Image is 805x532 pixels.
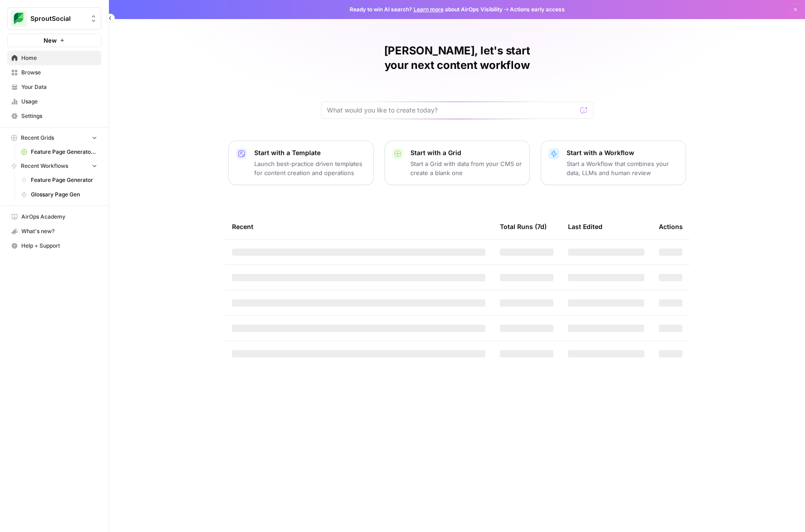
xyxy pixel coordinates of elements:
img: SproutSocial Logo [10,10,27,27]
span: Home [21,54,97,62]
span: Usage [21,98,97,106]
h1: [PERSON_NAME], let's start your next content workflow [321,44,593,73]
span: SproutSocial [30,14,85,23]
input: What would you like to create today? [327,106,577,115]
a: Home [7,51,101,65]
div: Total Runs (7d) [500,214,547,239]
span: Glossary Page Gen [31,190,97,199]
div: Actions [659,214,683,239]
button: Help + Support [7,239,101,253]
p: Start with a Grid [410,148,522,157]
span: Feature Page Generator Grid [31,148,97,156]
span: Browse [21,68,97,77]
button: Start with a WorkflowStart a Workflow that combines your data, LLMs and human review [541,141,686,185]
a: Glossary Page Gen [17,187,101,202]
a: AirOps Academy [7,210,101,224]
span: Recent Grids [21,134,54,142]
button: Recent Grids [7,131,101,145]
a: Usage [7,94,101,109]
span: Settings [21,112,97,120]
span: AirOps Academy [21,213,97,221]
button: Recent Workflows [7,159,101,173]
button: Start with a TemplateLaunch best-practice driven templates for content creation and operations [228,141,374,185]
p: Start a Workflow that combines your data, LLMs and human review [567,159,678,177]
a: Feature Page Generator [17,173,101,187]
button: Workspace: SproutSocial [7,7,101,30]
p: Start with a Template [254,148,366,157]
button: What's new? [7,224,101,239]
span: Recent Workflows [21,162,68,170]
span: Actions early access [510,5,565,14]
div: What's new? [8,225,101,238]
a: Settings [7,109,101,123]
div: Last Edited [568,214,603,239]
button: Start with a GridStart a Grid with data from your CMS or create a blank one [385,141,530,185]
span: Help + Support [21,242,97,250]
p: Start with a Workflow [567,148,678,157]
p: Start a Grid with data from your CMS or create a blank one [410,159,522,177]
span: Feature Page Generator [31,176,97,184]
a: Feature Page Generator Grid [17,145,101,159]
div: Recent [232,214,485,239]
span: Ready to win AI search? about AirOps Visibility [350,5,503,14]
span: Your Data [21,83,97,91]
a: Browse [7,65,101,80]
a: Your Data [7,80,101,94]
a: Learn more [414,6,444,13]
button: New [7,34,101,47]
span: New [44,36,57,45]
p: Launch best-practice driven templates for content creation and operations [254,159,366,177]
